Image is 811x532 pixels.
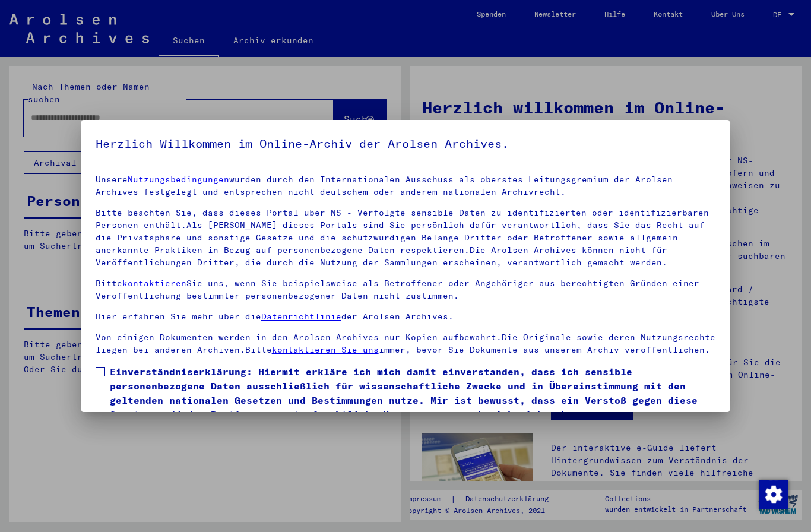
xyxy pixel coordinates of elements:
[759,480,787,508] div: Zustimmung ändern
[96,173,716,198] p: Unsere wurden durch den Internationalen Ausschuss als oberstes Leitungsgremium der Arolsen Archiv...
[96,134,716,153] h5: Herzlich Willkommen im Online-Archiv der Arolsen Archives.
[128,174,229,185] a: Nutzungsbedingungen
[110,365,716,422] span: Einverständniserklärung: Hiermit erkläre ich mich damit einverstanden, dass ich sensible personen...
[96,207,716,269] p: Bitte beachten Sie, dass dieses Portal über NS - Verfolgte sensible Daten zu identifizierten oder...
[96,277,716,302] p: Bitte Sie uns, wenn Sie beispielsweise als Betroffener oder Angehöriger aus berechtigten Gründen ...
[96,331,716,356] p: Von einigen Dokumenten werden in den Arolsen Archives nur Kopien aufbewahrt.Die Originale sowie d...
[96,311,716,323] p: Hier erfahren Sie mehr über die der Arolsen Archives.
[272,344,379,355] a: kontaktieren Sie uns
[122,278,186,289] a: kontaktieren
[261,311,341,322] a: Datenrichtlinie
[759,480,788,509] img: Zustimmung ändern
